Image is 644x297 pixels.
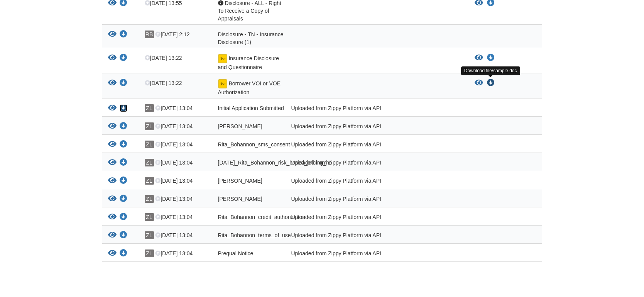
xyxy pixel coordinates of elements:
a: Download Prequal Notice [120,251,127,257]
button: View Rita_Bohannon_credit_authorization [108,213,117,221]
a: Download Rita_Bohannon_sms_consent [120,142,127,148]
button: View 09-27-2025_Rita_Bohannon_risk_based_pricing_h5 [108,159,117,167]
a: Download Borrower VOI or VOE Authorization [120,80,127,87]
a: Download Rita_Bohannon_credit_authorization [120,214,127,221]
img: Document fully signed [218,54,227,63]
a: Download Rita_Bohannon_terms_of_use [120,233,127,239]
a: Download Rita_Bohannon_true_and_correct_consent [120,196,127,202]
div: Uploaded from Zippy Platform via API [286,177,469,187]
button: View Rita_Bohannon_true_and_correct_consent [108,195,117,203]
button: View Borrower VOI or VOE Authorization [108,79,117,87]
span: Rita_Bohannon_sms_consent [218,141,290,148]
span: [DATE] 13:04 [155,178,193,184]
div: Uploaded from Zippy Platform via API [286,104,469,114]
span: [DATE] 13:22 [145,55,182,61]
a: Download Disclosure - ALL - Right To Receive a Copy of Appraisals [120,0,127,7]
span: [DATE] 13:04 [155,123,193,129]
img: Document fully signed [218,79,227,88]
span: ZL [145,177,154,185]
span: [DATE] 2:12 [155,31,189,37]
span: [PERSON_NAME] [218,178,262,184]
span: Prequal Notice [218,250,254,256]
button: View Borrower VOI or VOE Authorization [475,79,483,87]
span: [DATE] 13:04 [155,105,193,111]
button: View Rita_Bohannon_privacy_notice [108,122,117,131]
span: [DATE] 13:04 [155,160,193,166]
div: Uploaded from Zippy Platform via API [286,195,469,205]
button: View Prequal Notice [108,249,117,258]
span: ZL [145,231,154,239]
span: [PERSON_NAME] [218,196,262,202]
span: [DATE] 13:04 [155,232,193,238]
span: Disclosure - TN - Insurance Disclosure (1) [218,31,284,45]
a: Download Insurance Disclosure and Questionnaire [120,55,127,61]
span: [DATE] 13:22 [145,80,182,86]
span: Rita_Bohannon_credit_authorization [218,214,306,220]
a: Download Rita_Bohannon_privacy_notice [120,124,127,130]
span: ZL [145,141,154,148]
a: Download Borrower VOI or VOE Authorization [487,80,495,86]
div: Download file/sample doc [461,66,520,75]
a: Download Disclosure - TN - Insurance Disclosure (1) [120,32,127,38]
button: View Disclosure - TN - Insurance Disclosure (1) [108,31,117,39]
button: View Insurance Disclosure and Questionnaire [108,54,117,62]
div: Uploaded from Zippy Platform via API [286,141,469,151]
button: View Rita_Bohannon_sms_consent [108,141,117,149]
a: Download Insurance Disclosure and Questionnaire [487,55,495,61]
a: Download Initial Application Submitted [120,105,127,112]
span: [DATE] 13:04 [155,196,193,202]
span: RB [145,31,154,38]
span: ZL [145,159,154,166]
div: Uploaded from Zippy Platform via API [286,213,469,223]
span: [PERSON_NAME] [218,123,262,129]
div: Uploaded from Zippy Platform via API [286,249,469,260]
span: Rita_Bohannon_terms_of_use [218,232,291,238]
span: Insurance Disclosure and Questionnaire [218,55,279,70]
span: Initial Application Submitted [218,105,284,111]
span: ZL [145,213,154,221]
span: Borrower VOI or VOE Authorization [218,80,281,95]
span: ZL [145,195,154,203]
button: View Rita_Bohannon_terms_of_use [108,231,117,239]
span: ZL [145,104,154,112]
span: [DATE] 13:04 [155,250,193,256]
span: [DATE]_Rita_Bohannon_risk_based_pricing_h5 [218,160,332,166]
div: Uploaded from Zippy Platform via API [286,122,469,132]
a: Download 09-27-2025_Rita_Bohannon_risk_based_pricing_h5 [120,160,127,166]
span: [DATE] 13:04 [155,141,193,148]
button: View Insurance Disclosure and Questionnaire [475,54,483,62]
div: Uploaded from Zippy Platform via API [286,159,469,169]
span: [DATE] 13:04 [155,214,193,220]
span: ZL [145,122,154,130]
a: Download Rita_Bohannon_esign_consent [120,178,127,184]
div: Uploaded from Zippy Platform via API [286,231,469,241]
button: View Rita_Bohannon_esign_consent [108,177,117,185]
span: ZL [145,249,154,257]
button: View Initial Application Submitted [108,104,117,112]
